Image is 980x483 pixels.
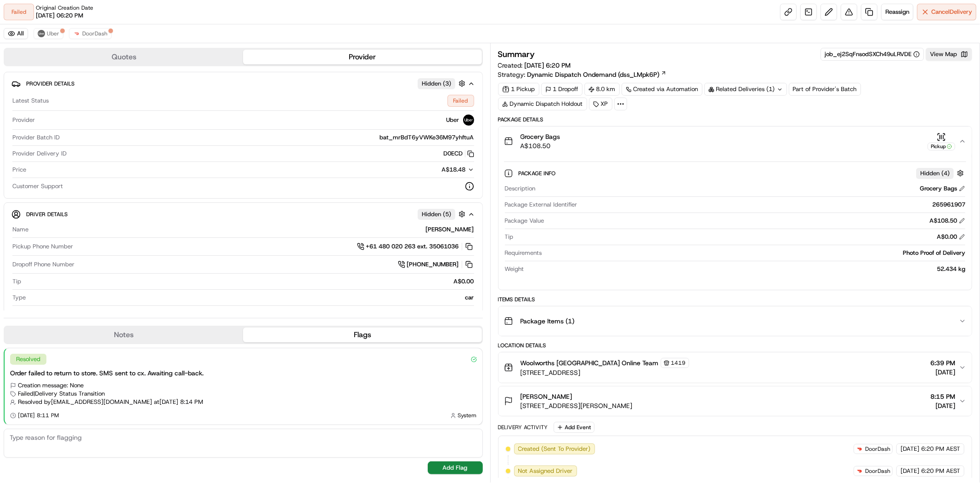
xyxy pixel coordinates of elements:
[25,277,474,286] div: A$0.00
[881,4,913,20] button: Reassign
[38,30,45,37] img: uber-new-logo.jpeg
[10,354,46,365] div: Resolved
[525,61,571,69] span: [DATE] 6:20 PM
[447,116,459,124] span: Uber
[26,80,74,87] span: Provider Details
[428,461,483,474] button: Add Flag
[498,386,972,416] button: [PERSON_NAME][STREET_ADDRESS][PERSON_NAME]8:15 PM[DATE]
[36,11,83,20] span: [DATE] 06:20 PM
[930,358,955,368] span: 6:39 PM
[917,4,976,20] button: CancelDelivery
[29,293,474,302] div: car
[34,28,63,39] button: Uber
[521,358,659,368] span: Woolworths [GEOGRAPHIC_DATA] Online Team
[18,381,84,390] span: Creation message: None
[12,242,73,251] span: Pickup Phone Number
[12,116,35,124] span: Provider
[463,115,474,126] img: uber-new-logo.jpeg
[458,412,477,419] span: System
[154,398,203,406] span: at [DATE] 8:14 PM
[12,182,63,190] span: Customer Support
[505,265,524,273] span: Weight
[357,241,474,252] a: +61 480 020 263 ext. 35061036
[928,132,955,150] button: Pickup
[505,201,578,209] span: Package External Identifier
[581,201,966,209] div: 265961907
[18,398,152,406] span: Resolved by [EMAIL_ADDRESS][DOMAIN_NAME]
[930,392,955,401] span: 8:15 PM
[929,217,965,225] div: A$108.50
[930,401,955,410] span: [DATE]
[937,233,965,241] div: A$0.00
[5,328,243,342] button: Notes
[527,70,660,79] span: Dynamic Dispatch Ondemand (dss_LMpk6P)
[920,169,950,178] span: Hidden ( 4 )
[521,392,572,401] span: [PERSON_NAME]
[422,80,451,88] span: Hidden ( 3 )
[584,83,620,96] div: 8.0 km
[12,277,21,286] span: Tip
[505,249,542,257] span: Requirements
[69,28,112,39] button: DoorDash
[498,424,548,431] div: Delivery Activity
[527,70,667,79] a: Dynamic Dispatch Ondemand (dss_LMpk6P)
[856,445,863,453] img: doordash_logo_v2.png
[10,368,477,378] div: Order failed to return to store. SMS sent to cx. Awaiting call-back.
[442,166,466,173] span: A$18.48
[498,342,973,349] div: Location Details
[885,8,909,16] span: Reassign
[380,133,474,142] span: bat_mrBdT6yVWKe36M97yhftuA
[498,83,539,96] div: 1 Pickup
[901,445,919,453] span: [DATE]
[521,368,689,377] span: [STREET_ADDRESS]
[18,390,105,398] span: Failed | Delivery Status Transition
[4,28,28,39] button: All
[12,97,49,105] span: Latest Status
[498,296,973,303] div: Items Details
[921,445,960,453] span: 6:20 PM AEST
[11,207,475,222] button: Driver DetailsHidden (5)
[622,83,702,96] div: Created via Automation
[422,210,451,218] span: Hidden ( 5 )
[704,83,787,96] div: Related Deliveries (1)
[12,310,27,318] span: Make
[418,78,468,89] button: Hidden (3)
[47,30,59,37] span: Uber
[505,217,544,225] span: Package Value
[393,166,474,174] button: A$18.48
[521,316,575,326] span: Package Items ( 1 )
[5,50,243,64] button: Quotes
[498,352,972,383] button: Woolworths [GEOGRAPHIC_DATA] Online Team1419[STREET_ADDRESS]6:39 PM[DATE]
[521,132,561,141] span: Grocery Bags
[920,184,965,193] div: Grocery Bags
[12,133,60,142] span: Provider Batch ID
[12,166,26,174] span: Price
[498,98,587,110] div: Dynamic Dispatch Holdout
[243,50,482,64] button: Provider
[671,359,686,367] span: 1419
[921,467,960,475] span: 6:20 PM AEST
[26,211,68,218] span: Driver Details
[901,467,919,475] span: [DATE]
[36,4,93,11] span: Original Creation Date
[518,467,573,475] span: Not Assigned Driver
[12,293,26,302] span: Type
[865,445,890,453] span: DoorDash
[18,412,59,419] span: [DATE] 8:11 PM
[931,8,972,16] span: Cancel Delivery
[444,149,474,158] button: D0ECD
[916,167,966,179] button: Hidden (4)
[498,156,972,290] div: Grocery BagsA$108.50Pickup
[930,368,955,377] span: [DATE]
[12,149,67,158] span: Provider Delivery ID
[498,306,972,336] button: Package Items (1)
[12,260,74,269] span: Dropoff Phone Number
[498,61,571,70] span: Created:
[521,401,633,410] span: [STREET_ADDRESS][PERSON_NAME]
[926,48,972,61] button: View Map
[498,126,972,156] button: Grocery BagsA$108.50Pickup
[407,260,459,269] span: [PHONE_NUMBER]
[12,225,28,234] span: Name
[865,467,890,475] span: DoorDash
